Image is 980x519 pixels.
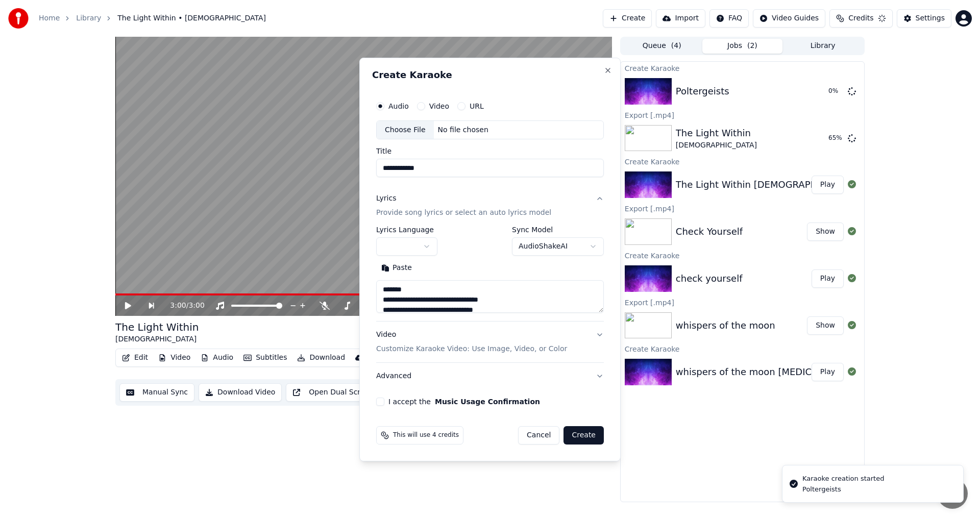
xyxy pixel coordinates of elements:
label: Lyrics Language [376,227,437,234]
div: Choose File [377,121,434,139]
div: Lyrics [376,194,396,204]
button: Paste [376,260,417,277]
p: Provide song lyrics or select an auto lyrics model [376,208,551,218]
button: Cancel [518,426,559,444]
div: LyricsProvide song lyrics or select an auto lyrics model [376,227,604,322]
label: Video [429,103,449,110]
label: Audio [388,103,409,110]
label: I accept the [388,398,540,405]
span: This will use 4 credits [393,431,459,439]
label: Sync Model [512,227,604,234]
button: LyricsProvide song lyrics or select an auto lyrics model [376,186,604,227]
button: I accept the [435,398,540,405]
button: VideoCustomize Karaoke Video: Use Image, Video, or Color [376,322,604,363]
label: URL [470,103,484,110]
p: Customize Karaoke Video: Use Image, Video, or Color [376,344,567,354]
div: No file chosen [434,125,493,135]
div: Video [376,330,567,355]
button: Advanced [376,363,604,389]
h2: Create Karaoke [372,70,608,80]
label: Title [376,148,604,155]
button: Create [563,426,604,444]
